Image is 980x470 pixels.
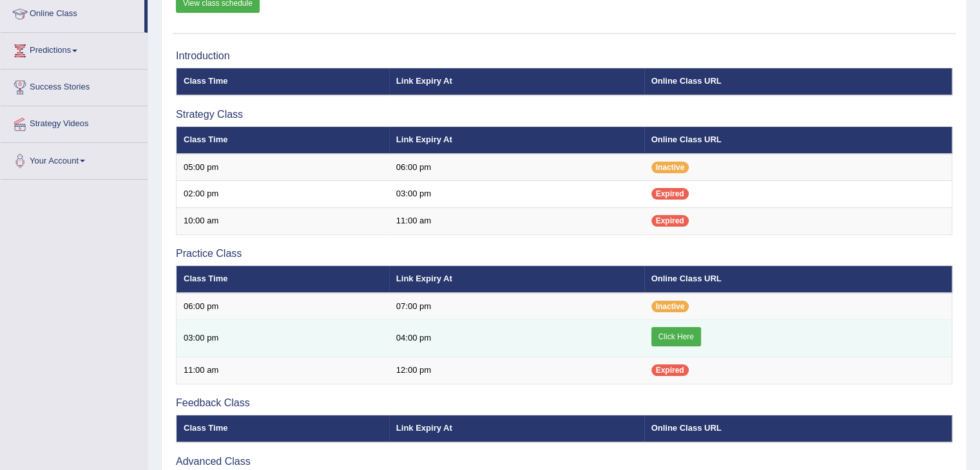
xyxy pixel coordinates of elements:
h3: Feedback Class [176,397,952,409]
a: Success Stories [1,70,148,102]
th: Online Class URL [644,127,952,154]
a: Your Account [1,143,148,175]
th: Online Class URL [644,68,952,95]
td: 05:00 pm [177,154,389,181]
th: Class Time [177,266,389,293]
span: Expired [651,215,689,227]
td: 12:00 pm [389,357,644,384]
th: Online Class URL [644,415,952,442]
a: Predictions [1,33,148,65]
th: Class Time [177,415,389,442]
h3: Introduction [176,50,952,62]
td: 11:00 am [389,207,644,234]
a: Click Here [651,327,701,346]
th: Online Class URL [644,266,952,293]
th: Link Expiry At [389,127,644,154]
td: 06:00 pm [389,154,644,181]
td: 10:00 am [177,207,389,234]
h3: Advanced Class [176,456,952,467]
span: Expired [651,364,689,376]
td: 06:00 pm [177,293,389,320]
td: 11:00 am [177,357,389,384]
th: Link Expiry At [389,266,644,293]
th: Class Time [177,68,389,95]
td: 04:00 pm [389,320,644,357]
td: 02:00 pm [177,181,389,208]
a: Strategy Videos [1,106,148,138]
th: Class Time [177,127,389,154]
span: Inactive [651,301,689,312]
td: 03:00 pm [389,181,644,208]
h3: Strategy Class [176,109,952,120]
th: Link Expiry At [389,68,644,95]
span: Expired [651,188,689,200]
td: 07:00 pm [389,293,644,320]
th: Link Expiry At [389,415,644,442]
h3: Practice Class [176,248,952,259]
span: Inactive [651,162,689,173]
td: 03:00 pm [177,320,389,357]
